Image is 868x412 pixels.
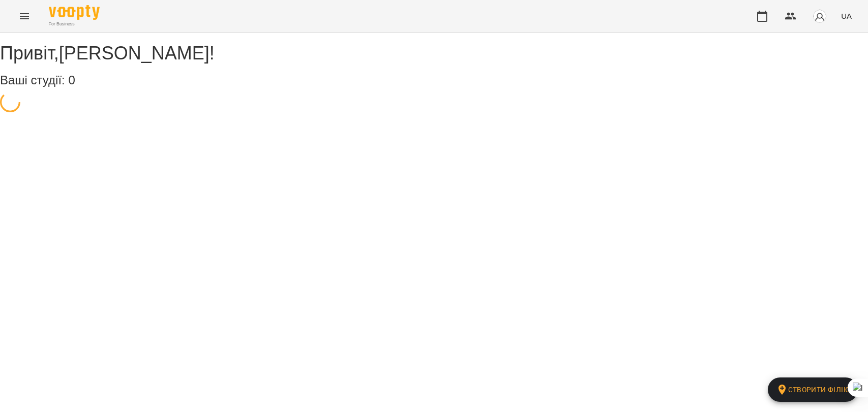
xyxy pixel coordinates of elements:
span: UA [841,11,852,21]
img: avatar_s.png [813,9,827,23]
span: 0 [68,73,75,87]
span: For Business [49,21,100,27]
img: Voopty Logo [49,5,100,20]
button: Menu [12,4,37,28]
button: UA [837,7,856,25]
